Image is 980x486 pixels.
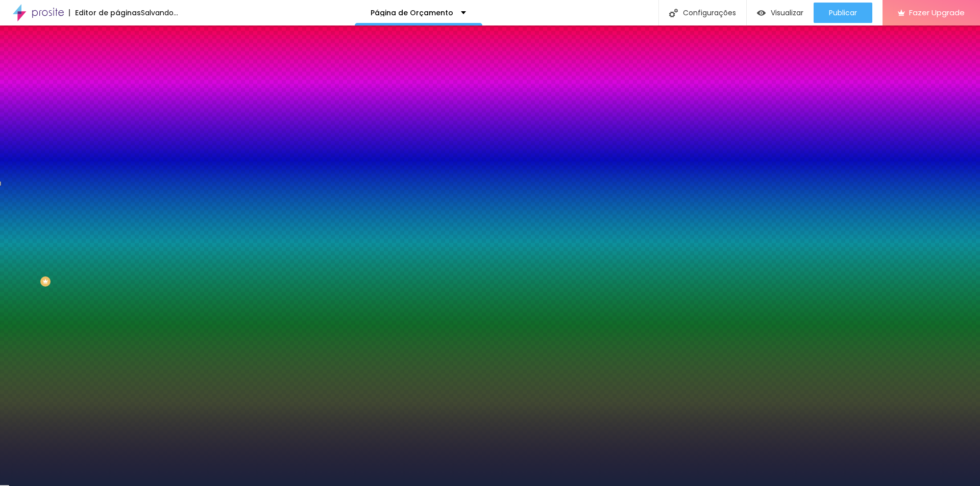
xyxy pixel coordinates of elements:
[141,9,178,16] div: Salvando...
[909,8,965,17] span: Fazer Upgrade
[771,9,803,17] span: Visualizar
[829,9,857,17] span: Publicar
[669,9,678,17] img: Icone
[814,3,872,23] button: Publicar
[757,9,766,17] img: view-1.svg
[69,9,141,16] div: Editor de páginas
[371,9,453,16] p: Página de Orçamento
[747,3,814,23] button: Visualizar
